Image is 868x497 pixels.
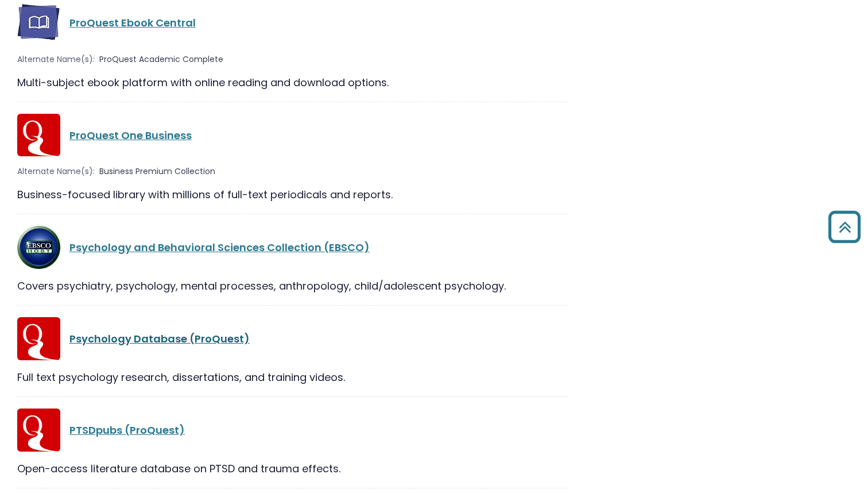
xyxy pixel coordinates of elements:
div: Full text psychology research, dissertations, and training videos. [17,369,568,385]
div: Multi-subject ebook platform with online reading and download options. [17,75,568,90]
a: Back to Top [824,216,865,237]
a: Psychology and Behavioral Sciences Collection (EBSCO) [69,240,370,255]
span: Alternate Name(s): [17,53,95,66]
a: ProQuest One Business [69,128,192,142]
a: ProQuest Ebook Central [69,16,196,30]
div: Covers psychiatry, psychology, mental processes, anthropology, child/adolescent psychology. [17,278,568,294]
span: ProQuest Academic Complete [99,53,223,66]
span: Alternate Name(s): [17,165,95,178]
div: Business-focused library with millions of full-text periodicals and reports. [17,187,568,202]
span: Business Premium Collection [99,165,215,178]
a: PTSDpubs (ProQuest) [69,423,185,437]
a: Psychology Database (ProQuest) [69,332,250,346]
div: Open-access literature database on PTSD and trauma effects. [17,461,568,476]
